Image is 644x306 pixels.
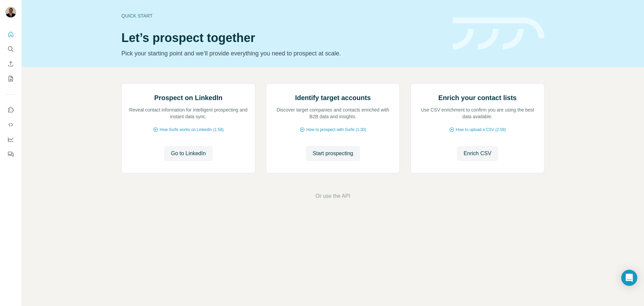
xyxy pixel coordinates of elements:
button: Dashboard [5,133,16,145]
button: Enrich CSV [457,146,498,161]
h2: Prospect on LinkedIn [154,93,222,102]
button: Use Surfe on LinkedIn [5,104,16,116]
button: Enrich CSV [5,58,16,70]
h2: Identify target accounts [295,93,371,102]
h2: Enrich your contact lists [438,93,517,102]
p: Discover target companies and contacts enriched with B2B data and insights. [273,106,393,120]
div: Quick start [121,12,445,19]
button: Feedback [5,148,16,160]
button: My lists [5,73,16,85]
button: Go to LinkedIn [164,146,212,161]
span: How Surfe works on LinkedIn (1:58) [160,127,224,133]
span: How to upload a CSV (2:59) [456,127,506,133]
p: Reveal contact information for intelligent prospecting and instant data sync. [128,106,248,120]
button: Or use the API [315,192,350,200]
img: Avatar [5,7,16,17]
img: banner [453,17,544,50]
p: Use CSV enrichment to confirm you are using the best data available. [418,106,537,120]
span: Go to LinkedIn [171,149,206,158]
button: Use Surfe API [5,119,16,131]
button: Quick start [5,28,16,40]
button: Search [5,43,16,55]
div: Open Intercom Messenger [621,270,637,286]
button: Start prospecting [306,146,360,161]
span: How to prospect with Surfe (1:30) [306,127,366,133]
h1: Let’s prospect together [121,31,445,45]
span: Start prospecting [313,149,353,158]
p: Pick your starting point and we’ll provide everything you need to prospect at scale. [121,49,445,58]
span: Enrich CSV [464,149,491,158]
